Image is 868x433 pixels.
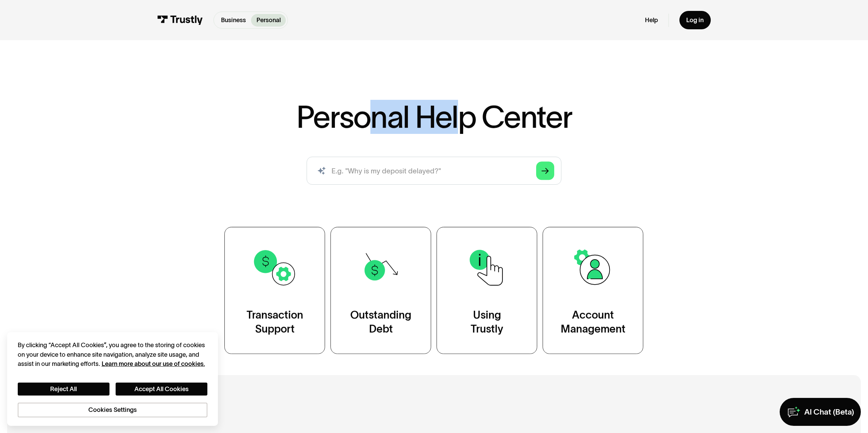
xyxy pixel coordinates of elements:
div: Account Management [561,308,626,336]
div: Log in [686,16,704,24]
div: Cookie banner [7,332,218,426]
form: Search [307,157,561,185]
a: Help [645,16,658,24]
a: Business [216,14,251,27]
a: Log in [679,11,711,29]
div: AI Chat (Beta) [804,407,854,417]
a: Personal [251,14,286,27]
button: Reject All [18,383,109,396]
p: Personal [256,16,281,25]
div: By clicking “Accept All Cookies”, you agree to the storing of cookies on your device to enhance s... [18,341,207,368]
div: Outstanding Debt [350,308,411,336]
div: Privacy [18,341,207,417]
div: Transaction Support [247,308,303,336]
a: UsingTrustly [437,227,537,354]
img: Trustly Logo [157,15,203,25]
a: OutstandingDebt [330,227,431,354]
a: More information about your privacy, opens in a new tab [102,360,205,367]
div: Using Trustly [471,308,503,336]
button: Cookies Settings [18,403,207,417]
a: AI Chat (Beta) [780,398,861,426]
a: AccountManagement [543,227,643,354]
p: Business [221,16,246,25]
button: Accept All Cookies [116,383,207,396]
a: TransactionSupport [224,227,325,354]
h1: Personal Help Center [296,102,572,132]
input: search [307,157,561,185]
